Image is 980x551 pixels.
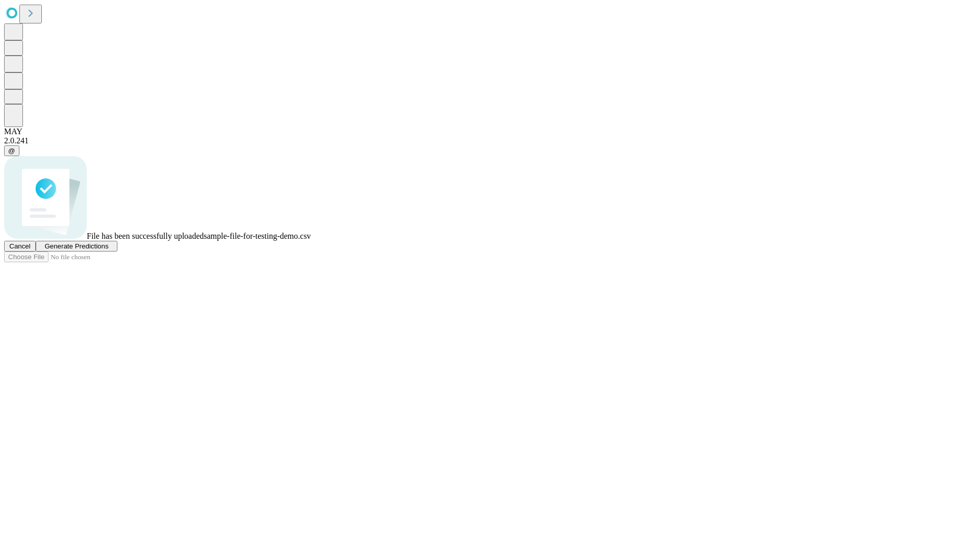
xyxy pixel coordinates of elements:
div: MAY [4,127,976,136]
button: @ [4,145,19,156]
span: File has been successfully uploaded [87,232,204,240]
div: 2.0.241 [4,136,976,145]
span: @ [8,147,15,155]
span: Generate Predictions [44,242,108,250]
button: Generate Predictions [36,241,117,252]
span: Cancel [9,242,31,250]
span: sample-file-for-testing-demo.csv [204,232,311,240]
button: Cancel [4,241,36,252]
